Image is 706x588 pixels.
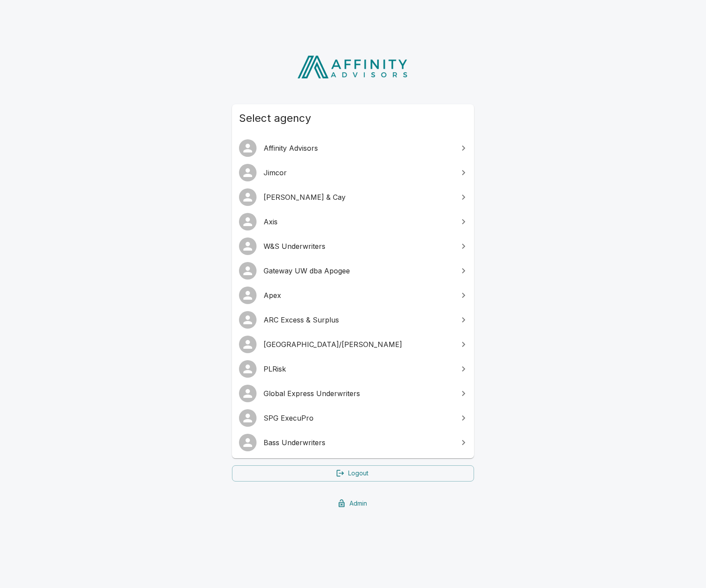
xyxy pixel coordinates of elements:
a: Jimcor [232,160,474,185]
a: PLRisk [232,357,474,381]
a: Global Express Underwriters [232,381,474,406]
a: [PERSON_NAME] & Cay [232,185,474,209]
span: Global Express Underwriters [264,388,453,399]
span: Gateway UW dba Apogee [264,266,453,276]
a: Admin [232,496,474,512]
a: Axis [232,209,474,234]
a: ARC Excess & Surplus [232,308,474,332]
span: PLRisk [264,364,453,374]
a: Apex [232,283,474,308]
span: Bass Underwriters [264,437,453,448]
span: W&S Underwriters [264,241,453,251]
a: Affinity Advisors [232,136,474,160]
span: SPG ExecuPro [264,413,453,423]
a: [GEOGRAPHIC_DATA]/[PERSON_NAME] [232,332,474,357]
a: Bass Underwriters [232,430,474,455]
img: Affinity Advisors Logo [290,53,416,81]
span: Jimcor [264,167,453,178]
a: W&S Underwriters [232,234,474,259]
span: Axis [264,216,453,227]
span: Affinity Advisors [264,143,453,153]
a: Gateway UW dba Apogee [232,259,474,283]
a: SPG ExecuPro [232,406,474,430]
span: Apex [264,290,453,301]
span: [PERSON_NAME] & Cay [264,192,453,202]
span: ARC Excess & Surplus [264,315,453,325]
span: Select agency [239,111,467,125]
a: Logout [232,465,474,482]
span: [GEOGRAPHIC_DATA]/[PERSON_NAME] [264,339,453,350]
